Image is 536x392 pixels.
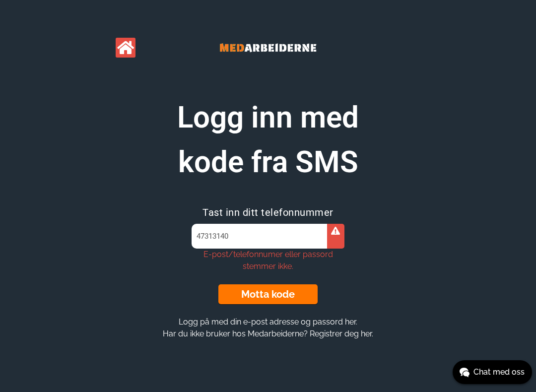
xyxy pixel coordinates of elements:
[218,284,318,304] button: Motta kode
[194,30,342,65] img: Banner
[192,249,344,272] div: E-post/telefonnumer eller passord stemmer ikke.
[331,227,340,235] i: E-post/telefonnumer eller passord stemmer ikke.
[176,317,360,327] button: Logg på med din e-post adresse og passord her.
[473,366,525,378] span: Chat med oss
[144,95,392,185] h1: Logg inn med kode fra SMS
[202,206,334,218] span: Tast inn ditt telefonnummer
[453,360,532,384] button: Chat med oss
[160,328,376,339] button: Har du ikke bruker hos Medarbeiderne? Registrer deg her.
